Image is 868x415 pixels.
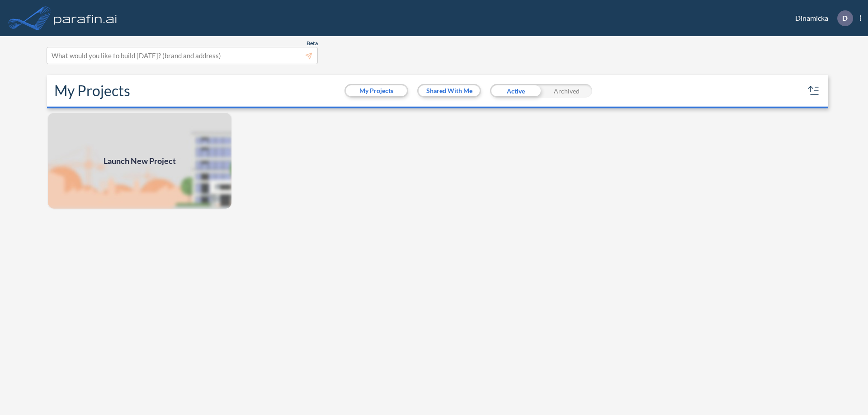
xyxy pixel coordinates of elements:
[47,112,232,210] a: Launch New Project
[346,85,407,96] button: My Projects
[782,10,861,26] div: Dinamicka
[54,82,130,99] h2: My Projects
[807,84,821,98] button: sort
[307,40,318,47] span: Beta
[419,85,480,96] button: Shared With Me
[47,112,232,210] img: add
[541,84,592,98] div: Archived
[490,84,541,98] div: Active
[52,9,119,27] img: logo
[842,14,848,22] p: D
[104,155,176,167] span: Launch New Project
